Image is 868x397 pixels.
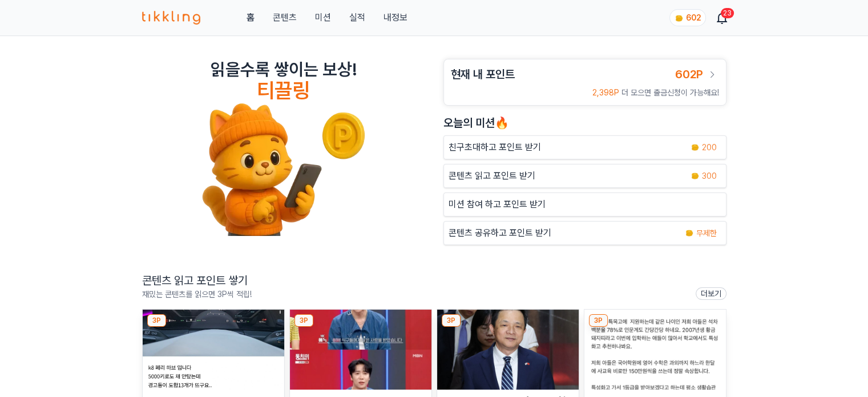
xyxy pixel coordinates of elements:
[142,288,252,300] p: 재밌는 콘텐츠를 읽으면 3P씩 적립!
[675,67,703,81] span: 602P
[290,310,431,390] img: 에녹 4개월만에 '동치미' 하차 "사랑 많이 받아 감사"
[721,8,734,18] div: 23
[686,13,701,22] span: 602
[449,169,535,183] p: 콘텐츠 읽고 포인트 받기
[211,59,357,79] h2: 읽을수록 쌓이는 보상!
[383,11,407,25] a: 내정보
[143,310,284,390] img: 흉기차 레전드 떴다 ㅋㅋㅋㅋㅋㅋㅋㅋㅋㅋㅋㅋㅋㅋㅋ
[717,11,726,25] a: 23
[272,11,296,25] a: 콘텐츠
[443,115,726,131] h2: 오늘의 미션🔥
[696,287,726,300] a: 더보기
[246,11,254,25] a: 홈
[442,314,461,327] div: 3P
[449,226,551,240] p: 콘텐츠 공유하고 포인트 받기
[696,227,717,239] span: 무제한
[437,310,579,390] img: 한중 수교 33주년…中대사 "韓 새정부 출범 후 한중관계 좋은 출발"
[675,14,684,23] img: coin
[592,88,619,97] span: 2,398P
[449,141,541,154] p: 친구초대하고 포인트 받기
[584,310,726,390] img: 특목고 가는 조카가 너무 미워요.. ,,
[675,66,719,82] a: 602P
[201,102,366,236] img: tikkling_character
[449,198,546,211] p: 미션 참여 하고 포인트 받기
[702,170,717,182] span: 300
[142,272,252,288] h2: 콘텐츠 읽고 포인트 쌓기
[294,314,313,327] div: 3P
[621,88,719,97] span: 더 모으면 출금신청이 가능해요!
[142,11,201,25] img: 티끌링
[443,164,726,188] a: 콘텐츠 읽고 포인트 받기 coin 300
[443,221,726,245] a: 콘텐츠 공유하고 포인트 받기 coin 무제한
[451,66,515,82] h3: 현재 내 포인트
[257,79,310,102] h4: 티끌링
[314,11,330,25] button: 미션
[443,193,726,216] button: 미션 참여 하고 포인트 받기
[443,135,726,159] button: 친구초대하고 포인트 받기 coin 200
[669,9,704,26] a: coin 602
[685,228,694,238] img: coin
[691,143,700,152] img: coin
[147,314,166,327] div: 3P
[702,142,717,153] span: 200
[349,11,365,25] a: 실적
[691,171,700,181] img: coin
[589,314,608,327] div: 3P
